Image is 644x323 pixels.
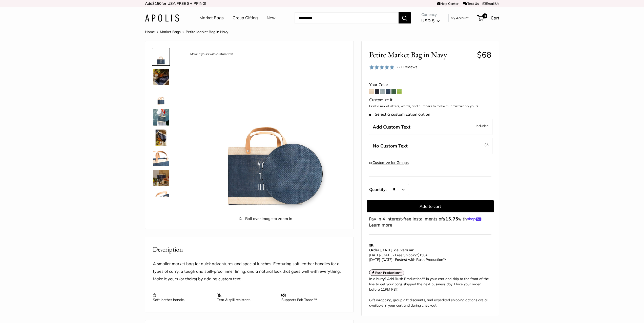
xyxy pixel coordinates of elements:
span: Petite Market Bag in Navy [369,50,473,59]
a: Group Gifting [233,14,258,22]
span: No Custom Text [373,143,408,149]
div: Customize It [369,96,491,104]
img: Apolis [145,14,179,22]
img: description_Inner pocket good for daily drivers. [153,190,169,206]
p: Print a mix of letters, words, and numbers to make it unmistakably yours. [369,104,491,109]
a: 0 Cart [477,14,499,22]
strong: Rush Production™ [375,271,402,275]
span: $150 [417,253,425,257]
a: Petite Market Bag in Navy [152,169,170,187]
a: Market Bags [160,30,181,34]
button: Add to cart [367,200,494,212]
img: description_Make it yours with custom text. [186,49,346,209]
label: Add Custom Text [369,119,492,135]
h2: Description [153,244,346,254]
a: description_Make it yours with custom text. [152,48,170,66]
a: Text Us [463,2,479,6]
a: Petite Market Bag in Navy [152,68,170,86]
button: Search [399,12,411,23]
a: Petite Market Bag in Navy [152,129,170,147]
img: Petite Market Bag in Navy [153,170,169,186]
a: New [267,14,276,22]
span: - [380,257,382,262]
button: USD $ [421,17,440,25]
span: 227 Reviews [396,65,417,69]
a: Petite Market Bag in Navy [152,108,170,127]
span: - [380,253,382,257]
img: Petite Market Bag in Navy [153,130,169,146]
span: [DATE] [382,257,392,262]
img: Petite Market Bag in Navy [153,89,169,105]
img: description_Make it yours with custom text. [153,49,169,65]
span: Cart [491,15,499,20]
strong: Order [DATE], delivers on: [369,248,414,252]
a: description_Inner pocket good for daily drivers. [152,189,170,207]
input: Search... [295,12,399,23]
span: $5 [485,143,489,147]
a: Email Us [483,2,499,6]
label: Leave Blank [369,138,492,154]
a: Market Bags [199,14,224,22]
p: Supports Fair Trade™ [281,293,341,302]
span: - Fastest with Rush Production™ [369,257,447,262]
label: Quantity: [369,183,390,195]
p: Soft leather handle. [153,293,212,302]
span: Currency [421,11,440,18]
span: $150 [152,1,161,6]
span: [DATE] [369,253,380,257]
div: Your Color [369,81,491,89]
a: Petite Market Bag in Navy [152,88,170,106]
span: Petite Market Bag in Navy [186,30,228,34]
div: or [369,159,409,166]
p: - Free Shipping + [369,253,489,262]
img: description_Super soft and durable leather handles. [153,150,169,166]
a: My Account [451,15,469,21]
span: Included [476,123,489,129]
span: USD $ [421,18,434,23]
nav: Breadcrumb [145,29,228,35]
img: Petite Market Bag in Navy [153,109,169,126]
span: Roll over image to zoom in [186,215,346,222]
p: Tear & spill resistant. [217,293,276,302]
span: Select a customization option [369,112,430,117]
span: 0 [482,13,487,18]
a: Help Center [437,2,459,6]
div: In a hurry? Add Rush Production™ in your cart and skip to the front of the line to get your bags ... [369,276,491,308]
a: description_Super soft and durable leather handles. [152,149,170,167]
span: [DATE] [382,253,392,257]
span: [DATE] [369,257,380,262]
img: Petite Market Bag in Navy [153,69,169,85]
div: Make it yours with custom text. [188,51,236,58]
span: - [483,142,489,148]
span: Add Custom Text [373,124,410,130]
p: A smaller market bag for quick adventures and special lunches. Featuring soft leather handles for... [153,260,346,283]
a: Customize for Groups [372,160,409,165]
span: $68 [477,50,491,60]
a: Home [145,30,155,34]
